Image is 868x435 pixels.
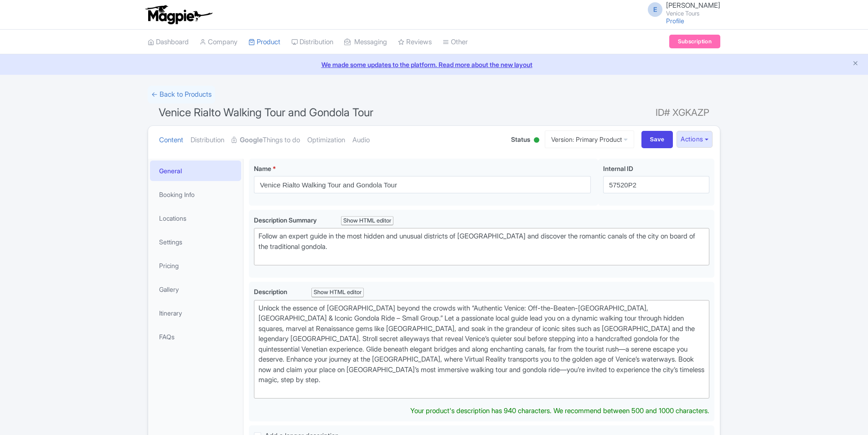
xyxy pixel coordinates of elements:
[666,10,720,16] small: Venice Tours
[254,165,271,172] span: Name
[511,135,530,144] span: Status
[191,126,224,155] a: Distribution
[143,5,214,25] img: logo-ab69f6fb50320c5b225c76a69d11143b.png
[545,130,634,148] a: Version: Primary Product
[307,126,345,155] a: Optimization
[254,216,318,224] span: Description Summary
[5,60,863,69] a: We made some updates to the platform. Read more about the new layout
[254,288,289,295] span: Description
[258,231,705,262] div: Follow an expert guide in the most hidden and unusual districts of [GEOGRAPHIC_DATA] and discover...
[200,30,238,55] a: Company
[344,30,387,55] a: Messaging
[666,1,720,10] span: [PERSON_NAME]
[666,17,684,25] a: Profile
[532,134,541,148] div: Active
[159,106,373,119] span: Venice Rialto Walking Tour and Gondola Tour
[150,184,241,205] a: Booking Info
[148,30,189,55] a: Dashboard
[150,208,241,228] a: Locations
[341,216,393,226] div: Show HTML editor
[669,35,720,48] a: Subscription
[159,126,183,155] a: Content
[398,30,432,55] a: Reviews
[291,30,333,55] a: Distribution
[150,326,241,347] a: FAQs
[150,279,241,300] a: Gallery
[311,288,364,297] div: Show HTML editor
[648,2,662,17] span: E
[150,303,241,323] a: Itinerary
[150,255,241,276] a: Pricing
[852,59,859,69] button: Close announcement
[248,30,280,55] a: Product
[677,131,713,148] button: Actions
[656,104,709,122] span: ID# XGKAZP
[258,303,705,396] div: Unlock the essence of [GEOGRAPHIC_DATA] beyond the crowds with “Authentic Venice: Off-the-Beaten-...
[642,2,720,16] a: E [PERSON_NAME] Venice Tours
[232,126,300,155] a: GoogleThings to do
[352,126,370,155] a: Audio
[148,86,215,104] a: ← Back to Products
[150,232,241,252] a: Settings
[410,406,709,416] div: Your product's description has 940 characters. We recommend between 500 and 1000 characters.
[150,161,241,181] a: General
[603,165,633,172] span: Internal ID
[443,30,468,55] a: Other
[240,135,263,145] strong: Google
[641,131,673,148] input: Save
